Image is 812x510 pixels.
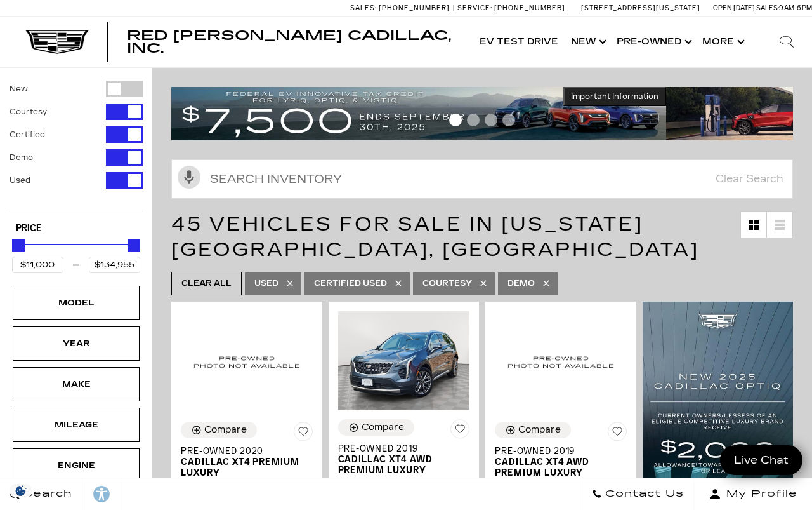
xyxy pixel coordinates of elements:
[181,311,313,413] img: 2020 Cadillac XT4 Premium Luxury
[457,4,492,12] span: Service:
[422,276,472,292] span: Courtesy
[495,311,627,413] img: 2019 Cadillac XT4 AWD Premium Luxury
[44,377,108,391] div: Make
[720,445,802,475] a: Live Chat
[314,276,387,292] span: Certified Used
[694,478,812,510] button: Open user profile menu
[779,4,812,12] span: 9 AM-6 PM
[181,446,313,478] a: Pre-Owned 2020Cadillac XT4 Premium Luxury
[713,4,755,12] span: Open [DATE]
[128,239,140,252] div: Maximum Price
[565,17,610,67] a: New
[350,4,453,11] a: Sales: [PHONE_NUMBER]
[13,367,140,401] div: MakeMake
[12,239,25,252] div: Minimum Price
[507,276,535,292] span: Demo
[127,29,461,55] a: Red [PERSON_NAME] Cadillac, Inc.
[485,114,497,126] span: Go to slide 3
[10,83,28,95] label: New
[10,151,33,164] label: Demo
[495,422,571,438] button: Compare Vehicle
[12,234,140,273] div: Price
[338,443,461,454] span: Pre-Owned 2019
[721,485,797,503] span: My Profile
[10,81,143,211] div: Filter by Vehicle Type
[494,4,565,12] span: [PHONE_NUMBER]
[6,484,36,497] section: Click to Open Cookie Consent Modal
[350,4,377,12] span: Sales:
[338,419,414,436] button: Compare Vehicle
[450,419,469,443] button: Save Vehicle
[608,422,627,446] button: Save Vehicle
[449,114,462,126] span: Go to slide 1
[756,4,779,12] span: Sales:
[44,296,108,310] div: Model
[13,326,140,361] div: YearYear
[10,174,30,187] label: Used
[338,476,470,487] div: Stock : UC207251A
[453,4,568,11] a: Service: [PHONE_NUMBER]
[25,30,89,54] img: Cadillac Dark Logo with Cadillac White Text
[20,485,72,503] span: Search
[171,87,666,140] img: vrp-tax-ending-august-version
[610,17,696,67] a: Pre-Owned
[495,446,627,478] a: Pre-Owned 2019Cadillac XT4 AWD Premium Luxury
[495,457,617,478] span: Cadillac XT4 AWD Premium Luxury
[181,276,232,292] span: Clear All
[362,422,404,433] div: Compare
[696,17,749,67] button: More
[10,105,47,118] label: Courtesy
[338,311,470,410] img: 2019 Cadillac XT4 AWD Premium Luxury
[254,276,278,292] span: Used
[571,91,658,102] span: Important Information
[602,485,684,503] span: Contact Us
[127,28,451,56] span: Red [PERSON_NAME] Cadillac, Inc.
[10,128,45,141] label: Certified
[171,213,699,261] span: 45 Vehicles for Sale in [US_STATE][GEOGRAPHIC_DATA], [GEOGRAPHIC_DATA]
[338,454,461,476] span: Cadillac XT4 AWD Premium Luxury
[582,478,694,510] a: Contact Us
[6,484,36,497] img: Opt-Out Icon
[13,408,140,442] div: MileageMileage
[563,87,666,106] button: Important Information
[89,257,140,273] input: Maximum
[16,223,136,234] h5: Price
[204,424,247,436] div: Compare
[728,453,795,467] span: Live Chat
[181,457,303,478] span: Cadillac XT4 Premium Luxury
[178,166,200,189] svg: Click to toggle on voice search
[495,446,617,457] span: Pre-Owned 2019
[294,422,313,446] button: Save Vehicle
[12,257,63,273] input: Minimum
[13,448,140,483] div: EngineEngine
[44,337,108,351] div: Year
[518,424,561,436] div: Compare
[181,446,303,457] span: Pre-Owned 2020
[581,4,700,12] a: [STREET_ADDRESS][US_STATE]
[338,443,470,476] a: Pre-Owned 2019Cadillac XT4 AWD Premium Luxury
[44,418,108,432] div: Mileage
[44,459,108,473] div: Engine
[379,4,450,12] span: [PHONE_NUMBER]
[181,422,257,438] button: Compare Vehicle
[13,286,140,320] div: ModelModel
[171,159,793,199] input: Search Inventory
[473,17,565,67] a: EV Test Drive
[502,114,515,126] span: Go to slide 4
[467,114,480,126] span: Go to slide 2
